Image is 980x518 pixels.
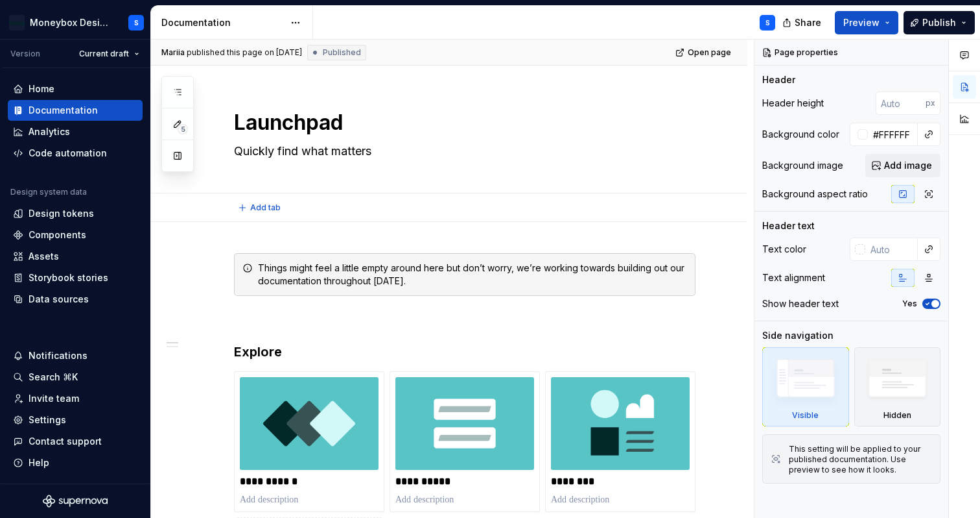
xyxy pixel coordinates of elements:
span: Current draft [79,49,129,59]
div: Visible [792,410,819,421]
textarea: Quickly find what matters [231,141,693,162]
button: Notifications [8,345,143,366]
img: c17557e8-ebdc-49e2-ab9e-7487adcf6d53.png [9,15,25,31]
div: Code automation [29,147,107,160]
div: Hidden [883,410,911,421]
div: Design system data [10,187,87,197]
span: Open page [688,47,731,58]
a: Settings [8,410,143,430]
div: Background aspect ratio [762,188,868,201]
div: Data sources [29,293,89,306]
button: Help [8,452,143,473]
img: 38fa8fbe-fc25-41cb-8c31-81ed97b138a4.png [395,377,534,470]
div: Visible [762,347,849,426]
a: Analytics [8,121,143,142]
img: 91b50b01-e6c8-44bb-a11e-1be62c402525.png [551,377,690,470]
a: Home [8,79,143,99]
div: Hidden [854,347,941,426]
div: Components [29,228,86,241]
button: Contact support [8,431,143,452]
span: Add image [884,159,932,172]
button: Add image [865,154,940,177]
div: Header [762,73,795,86]
svg: Supernova Logo [43,495,108,508]
p: px [926,98,935,108]
div: Invite team [29,392,79,405]
div: Background color [762,128,839,141]
button: Publish [904,11,975,34]
div: Text color [762,243,806,256]
div: S [134,18,139,28]
a: Assets [8,246,143,267]
img: 7dafb31f-3584-4f9f-9ebc-a66db0b76a3f.png [240,377,379,470]
span: Share [795,16,821,29]
div: S [765,18,770,28]
button: Add tab [234,199,286,217]
div: Things might feel a little empty around here but don’t worry, we’re working towards building out ... [258,262,687,288]
div: Text alignment [762,271,825,284]
a: Data sources [8,289,143,310]
a: Documentation [8,100,143,121]
input: Auto [865,238,918,261]
input: Auto [868,123,918,146]
button: Share [776,11,830,34]
div: published this page on [DATE] [187,47,302,58]
span: Preview [843,16,880,29]
div: This setting will be applied to your published documentation. Use preview to see how it looks. [789,444,932,475]
div: Header text [762,219,815,232]
div: Assets [29,250,59,263]
div: Settings [29,413,66,426]
a: Open page [671,43,737,62]
input: Auto [876,92,926,115]
a: Components [8,225,143,245]
div: Side navigation [762,329,834,342]
div: Search ⌘K [29,371,78,384]
h3: Explore [234,343,695,361]
div: Background image [762,159,843,172]
div: Storybook stories [29,271,108,284]
div: Home [29,82,54,95]
div: Documentation [161,16,284,29]
a: Invite team [8,388,143,409]
a: Storybook stories [8,267,143,288]
div: Analytics [29,125,70,138]
label: Yes [902,299,917,309]
span: Published [323,47,361,58]
a: Design tokens [8,203,143,224]
div: Header height [762,97,824,110]
button: Search ⌘K [8,367,143,388]
span: Publish [922,16,956,29]
span: Add tab [250,203,281,213]
div: Documentation [29,104,98,117]
div: Show header text [762,297,839,310]
button: Moneybox Design SystemS [3,8,148,36]
button: Current draft [73,45,145,63]
div: Help [29,456,49,469]
div: Contact support [29,435,102,448]
a: Code automation [8,143,143,164]
button: Preview [835,11,898,34]
div: Design tokens [29,207,94,220]
textarea: Launchpad [231,107,693,138]
span: 5 [178,124,188,134]
span: Mariia [161,47,185,58]
div: Moneybox Design System [30,16,113,29]
div: Notifications [29,349,87,362]
div: Version [10,49,40,59]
